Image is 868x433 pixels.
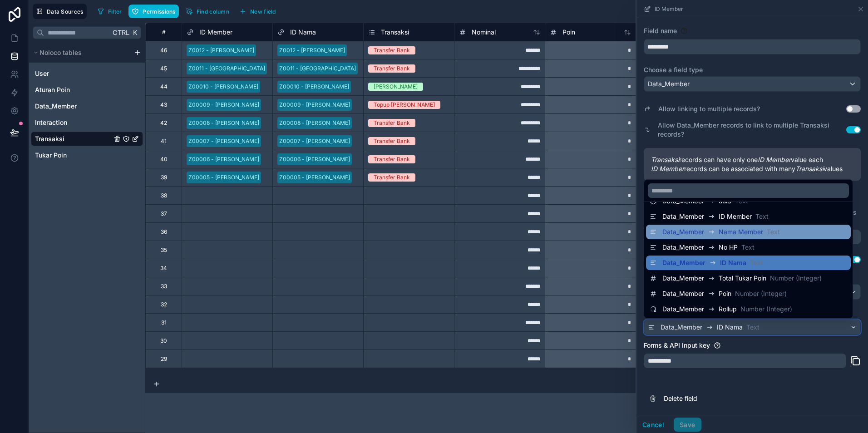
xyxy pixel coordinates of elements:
div: Transfer Bank [374,137,410,145]
span: Data_Member [662,305,704,314]
div: Transfer Bank [374,64,410,73]
div: Z00010 - [PERSON_NAME] [188,83,258,91]
span: Find column [197,8,229,15]
div: Transfer Bank [374,46,410,54]
span: Ctrl [112,27,130,38]
div: # [153,29,175,35]
div: Transfer Bank [374,155,410,163]
div: 34 [160,265,167,272]
span: Data_Member [662,227,704,236]
span: Nominal [472,28,496,37]
span: Text [741,243,755,252]
span: Number (Integer) [770,274,822,283]
span: Data_Member [662,258,705,267]
span: Text [767,227,780,236]
span: Data_Member [662,274,704,283]
button: Permissions [128,5,178,18]
div: 36 [161,228,167,236]
div: 40 [160,156,168,163]
span: Data Sources [47,8,84,15]
span: Data_Member [662,289,704,298]
span: Number (Integer) [735,289,787,298]
span: Permissions [143,8,175,15]
span: Data_Member [662,212,704,221]
a: Permissions [128,5,182,18]
div: Z00005 - [PERSON_NAME] [279,173,350,182]
span: Poin [562,28,575,37]
div: 30 [160,337,167,344]
span: New field [250,8,276,15]
span: Filter [108,8,122,15]
button: Filter [94,5,125,18]
span: Number (Integer) [740,305,792,314]
span: Text [750,258,763,267]
div: 32 [161,301,167,308]
span: Rollup [719,305,737,314]
div: Z00009 - [PERSON_NAME] [279,101,350,109]
button: New field [236,5,279,18]
span: Text [755,212,769,221]
div: 29 [161,355,167,363]
div: Transfer Bank [374,119,410,127]
div: Z0011 - [GEOGRAPHIC_DATA] [279,64,356,73]
span: Data_Member [662,243,704,252]
div: [PERSON_NAME] [374,83,418,91]
span: Nama Member [719,227,763,236]
span: Transaksi [381,28,409,37]
div: 39 [161,174,167,181]
div: 37 [161,210,167,217]
div: Transfer Bank [374,173,410,182]
div: Z00005 - [PERSON_NAME] [188,173,259,182]
span: ID Member [719,212,752,221]
div: Z00006 - [PERSON_NAME] [188,155,259,163]
span: No HP [719,243,738,252]
span: ID Member [199,28,232,37]
div: 33 [161,283,167,290]
span: K [132,30,138,36]
div: Z0011 - [GEOGRAPHIC_DATA] [188,64,265,73]
span: ID Nama [290,28,316,37]
div: Z00008 - [PERSON_NAME] [279,119,350,127]
div: 35 [161,246,167,254]
div: 42 [160,119,167,127]
div: Z00010 - [PERSON_NAME] [279,83,349,91]
button: Find column [182,5,232,18]
div: Z00009 - [PERSON_NAME] [188,101,259,109]
div: 46 [160,47,167,54]
div: 45 [160,65,167,72]
div: 41 [161,138,167,145]
div: 31 [161,319,167,326]
div: Z00007 - [PERSON_NAME] [279,137,350,145]
div: Z0012 - [PERSON_NAME] [188,46,254,54]
div: 44 [160,83,168,90]
div: 43 [160,101,167,108]
div: Z00006 - [PERSON_NAME] [279,155,350,163]
span: ID Nama [720,258,746,267]
div: Topup [PERSON_NAME] [374,101,435,109]
div: Z0012 - [PERSON_NAME] [279,46,345,54]
span: Poin [719,289,731,298]
button: Data Sources [33,4,87,19]
div: Z00007 - [PERSON_NAME] [188,137,259,145]
div: Z00008 - [PERSON_NAME] [188,119,259,127]
div: 38 [161,192,167,199]
span: Total Tukar Poin [719,274,766,283]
